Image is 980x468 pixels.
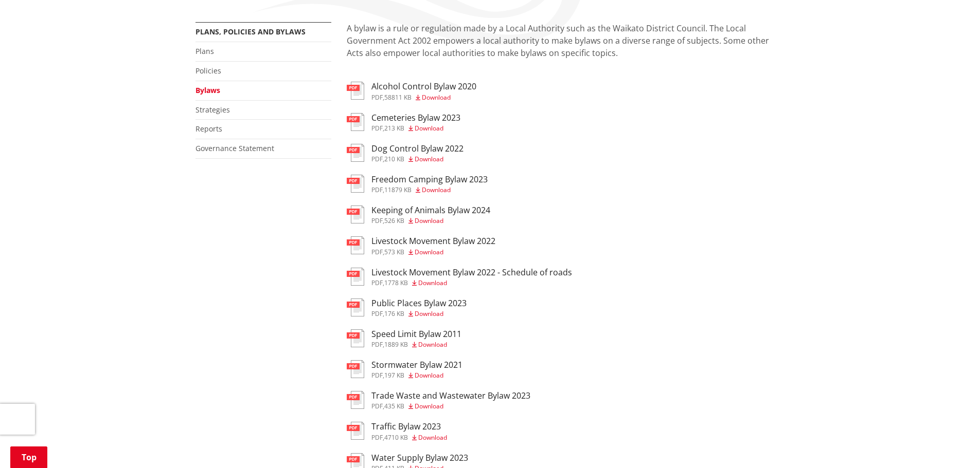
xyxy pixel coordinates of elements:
[371,371,383,380] span: pdf
[347,268,364,286] img: document-pdf.svg
[347,360,364,378] img: document-pdf.svg
[347,113,364,131] img: document-pdf.svg
[371,391,530,401] h3: Trade Waste and Wastewater Bylaw 2023
[371,125,460,132] div: ,
[371,342,461,348] div: ,
[371,435,447,441] div: ,
[195,66,221,76] a: Policies
[347,175,364,193] img: document-pdf.svg
[371,113,460,123] h3: Cemeteries Bylaw 2023
[384,185,412,194] span: 11879 KB
[347,144,364,162] img: document-pdf.svg
[415,402,443,410] span: Download
[347,113,460,132] a: Cemeteries Bylaw 2023 pdf,213 KB Download
[371,249,495,255] div: ,
[384,248,404,256] span: 573 KB
[371,278,383,287] span: pdf
[347,236,364,254] img: document-pdf.svg
[10,446,47,468] a: Top
[371,372,462,379] div: ,
[371,236,495,246] h3: Livestock Movement Bylaw 2022
[347,175,488,193] a: Freedom Camping Bylaw 2023 pdf,11879 KB Download
[371,433,383,442] span: pdf
[371,453,468,463] h3: Water Supply Bylaw 2023
[371,155,383,163] span: pdf
[195,143,274,153] a: Governance Statement
[347,82,476,100] a: Alcohol Control Bylaw 2020 pdf,58811 KB Download
[384,402,404,410] span: 435 KB
[371,144,464,154] h3: Dog Control Bylaw 2022
[371,311,467,317] div: ,
[418,278,447,287] span: Download
[371,403,530,409] div: ,
[347,360,462,379] a: Stormwater Bylaw 2021 pdf,197 KB Download
[347,329,364,347] img: document-pdf.svg
[418,340,447,349] span: Download
[415,155,443,163] span: Download
[371,268,572,277] h3: Livestock Movement Bylaw 2022 - Schedule of roads
[371,402,383,410] span: pdf
[347,298,467,317] a: Public Places Bylaw 2023 pdf,176 KB Download
[371,187,488,193] div: ,
[371,340,383,349] span: pdf
[347,422,447,440] a: Traffic Bylaw 2023 pdf,4710 KB Download
[933,425,970,462] iframe: Messenger Launcher
[371,82,476,91] h3: Alcohol Control Bylaw 2020
[371,205,490,215] h3: Keeping of Animals Bylaw 2024
[384,309,404,318] span: 176 KB
[371,280,572,286] div: ,
[347,329,461,348] a: Speed Limit Bylaw 2011 pdf,1889 KB Download
[371,175,488,184] h3: Freedom Camping Bylaw 2023
[195,85,220,95] a: Bylaws
[347,22,785,71] p: A bylaw is a rule or regulation made by a Local Authority such as the Waikato District Council. T...
[347,205,364,223] img: document-pdf.svg
[371,124,383,133] span: pdf
[384,371,404,380] span: 197 KB
[415,216,443,225] span: Download
[371,218,490,224] div: ,
[384,340,408,349] span: 1889 KB
[371,360,462,370] h3: Stormwater Bylaw 2021
[422,185,451,194] span: Download
[415,124,443,133] span: Download
[371,93,383,102] span: pdf
[347,422,364,440] img: document-pdf.svg
[371,185,383,194] span: pdf
[195,46,214,56] a: Plans
[384,124,404,133] span: 213 KB
[347,268,572,286] a: Livestock Movement Bylaw 2022 - Schedule of roads pdf,1778 KB Download
[418,433,447,442] span: Download
[422,93,451,102] span: Download
[371,216,383,225] span: pdf
[415,371,443,380] span: Download
[384,278,408,287] span: 1778 KB
[384,433,408,442] span: 4710 KB
[384,216,404,225] span: 526 KB
[371,329,461,339] h3: Speed Limit Bylaw 2011
[347,82,364,100] img: document-pdf.svg
[415,309,443,318] span: Download
[384,155,404,163] span: 210 KB
[195,27,306,36] a: Plans, policies and bylaws
[347,236,495,255] a: Livestock Movement Bylaw 2022 pdf,573 KB Download
[371,298,467,308] h3: Public Places Bylaw 2023
[347,144,464,162] a: Dog Control Bylaw 2022 pdf,210 KB Download
[347,391,364,409] img: document-pdf.svg
[371,422,447,432] h3: Traffic Bylaw 2023
[347,205,490,224] a: Keeping of Animals Bylaw 2024 pdf,526 KB Download
[371,309,383,318] span: pdf
[371,95,476,101] div: ,
[371,156,464,162] div: ,
[415,248,443,256] span: Download
[347,298,364,316] img: document-pdf.svg
[384,93,412,102] span: 58811 KB
[371,248,383,256] span: pdf
[195,105,230,115] a: Strategies
[195,124,222,134] a: Reports
[347,391,530,409] a: Trade Waste and Wastewater Bylaw 2023 pdf,435 KB Download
